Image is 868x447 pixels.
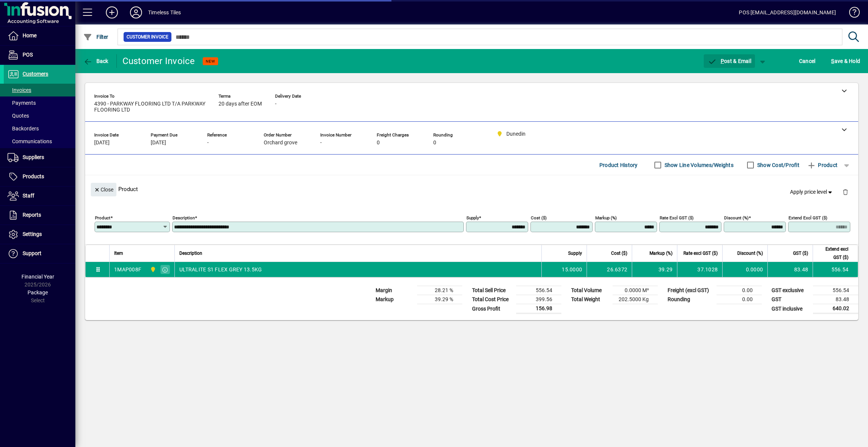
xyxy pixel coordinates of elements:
label: Show Line Volumes/Weights [663,161,734,169]
td: 640.02 [813,304,858,314]
span: Staff [23,193,34,199]
button: Product [803,158,841,172]
a: Staff [4,187,75,205]
span: - [320,140,322,146]
span: Description [179,249,202,257]
span: - [275,101,277,107]
button: Close [91,183,116,196]
mat-label: Supply [466,215,479,220]
span: Settings [23,231,42,237]
span: Backorders [8,126,39,132]
span: Products [23,173,44,179]
mat-label: Markup (%) [595,215,617,220]
span: Filter [83,34,108,40]
a: POS [4,46,75,64]
a: Reports [4,206,75,225]
button: Post & Email [704,54,755,68]
td: Total Weight [567,295,613,304]
td: 0.00 [717,286,762,295]
span: Product History [599,159,638,171]
td: 83.48 [767,262,813,277]
td: GST inclusive [768,304,813,314]
td: 83.48 [813,295,858,304]
span: Reports [23,212,41,218]
a: Quotes [4,109,75,122]
span: [DATE] [94,140,110,146]
span: Suppliers [23,154,44,160]
button: Save & Hold [829,54,862,68]
td: GST [768,295,813,304]
a: Backorders [4,122,75,135]
span: NEW [206,59,215,64]
td: 26.6372 [587,262,632,277]
mat-label: Rate excl GST ($) [660,215,694,220]
td: 28.21 % [417,286,462,295]
span: Quotes [8,113,29,119]
button: Product History [596,158,641,172]
td: 556.54 [516,286,561,295]
td: 0.0000 M³ [613,286,658,295]
span: Supply [568,249,582,257]
span: Discount (%) [737,249,763,257]
td: Markup [372,295,417,304]
span: 4390 - PARKWAY FLOORING LTD T/A PARKWAY FLOORING LTD [94,101,207,113]
span: S [831,58,834,64]
app-page-header-button: Delete [836,188,854,195]
span: Item [114,249,123,257]
mat-label: Description [173,215,195,220]
span: P [721,58,724,64]
td: 39.29 [632,262,677,277]
span: Home [23,32,37,38]
a: Invoices [4,84,75,96]
span: ost & Email [708,58,751,64]
span: Apply price level [790,188,834,196]
td: Freight (excl GST) [664,286,717,295]
button: Profile [124,6,148,19]
app-page-header-button: Back [75,54,117,68]
button: Filter [81,30,110,44]
td: 202.5000 Kg [613,295,658,304]
span: POS [23,52,33,58]
div: POS [EMAIL_ADDRESS][DOMAIN_NAME] [739,6,836,18]
td: Margin [372,286,417,295]
span: Cost ($) [611,249,627,257]
span: Markup (%) [649,249,672,257]
div: 37.1028 [682,266,718,273]
span: Rate excl GST ($) [683,249,718,257]
td: 39.29 % [417,295,462,304]
span: Financial Year [21,274,54,280]
td: 0.00 [717,295,762,304]
span: Close [94,184,113,196]
td: 399.56 [516,295,561,304]
span: - [207,140,209,146]
a: Settings [4,225,75,244]
div: 1MAP008F [114,266,141,273]
td: GST exclusive [768,286,813,295]
span: GST ($) [793,249,808,257]
td: Total Sell Price [468,286,516,295]
span: Invoices [8,87,31,93]
button: Delete [836,183,854,201]
a: Support [4,244,75,263]
span: Customer Invoice [127,33,168,41]
td: Total Cost Price [468,295,516,304]
td: 556.54 [813,286,858,295]
mat-label: Cost ($) [531,215,547,220]
a: Products [4,167,75,186]
mat-label: Product [95,215,110,220]
button: Apply price level [787,185,837,199]
button: Back [81,54,110,68]
button: Add [100,6,124,19]
td: Gross Profit [468,304,516,314]
span: Communications [8,138,52,144]
mat-label: Discount (%) [724,215,749,220]
span: Product [807,159,837,171]
span: Support [23,250,41,256]
a: Knowledge Base [844,2,859,26]
span: Dunedin [148,265,157,274]
div: Product [85,175,858,203]
span: ULTRALITE S1 FLEX GREY 13.5KG [179,266,262,273]
span: 0 [377,140,380,146]
span: 15.0000 [562,266,582,273]
td: Total Volume [567,286,613,295]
